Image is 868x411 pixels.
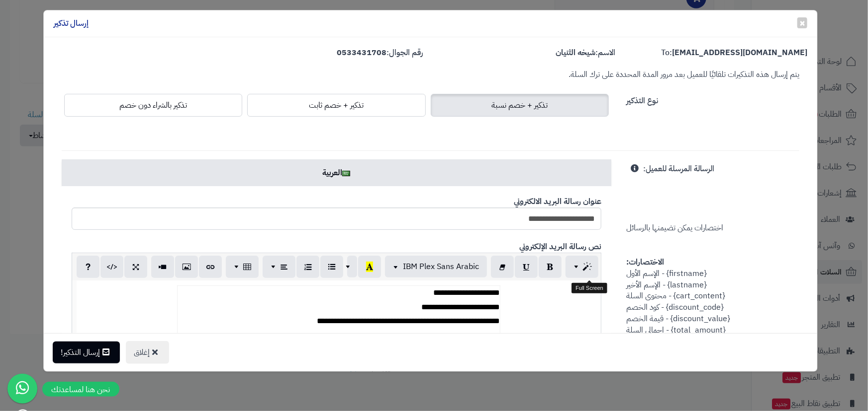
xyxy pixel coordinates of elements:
[514,196,601,207] b: عنوان رسالة البريد الالكتروني
[119,99,187,111] span: تذكير بالشراء دون خصم
[337,47,387,59] strong: 0533431708
[626,163,735,370] span: اختصارات يمكن تضيمنها بالرسائل {firstname} - الإسم الأول {lastname} - الإسم الأخير {cart_content}...
[403,261,479,273] span: IBM Plex Sans Arabic
[799,15,805,30] span: ×
[53,342,120,363] button: إرسال التذكير!
[519,241,601,253] b: نص رسالة البريد الإلكتروني
[626,91,658,107] label: نوع التذكير
[661,47,807,59] label: To:
[672,47,807,59] strong: [EMAIL_ADDRESS][DOMAIN_NAME]
[62,159,611,186] a: العربية
[626,256,664,268] strong: الاختصارات:
[569,68,799,80] small: يتم إرسال هذه التذكيرات تلقائيًا للعميل بعد مرور المدة المحددة على ترك السلة.
[126,341,169,364] button: إغلاق
[643,159,714,175] label: الرسالة المرسلة للعميل:
[54,18,89,29] h4: إرسال تذكير
[337,47,423,59] label: رقم الجوال:
[556,47,615,59] label: الاسم:
[556,47,595,59] strong: شيخه الثنيان
[342,171,350,176] img: ar.png
[309,99,364,111] span: تذكير + خصم ثابت
[491,99,548,111] span: تذكير + خصم نسبة
[572,283,607,294] div: Full Screen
